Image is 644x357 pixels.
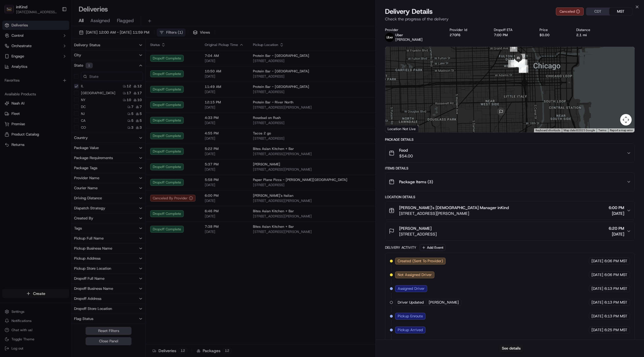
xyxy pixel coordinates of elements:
[556,7,584,16] button: Canceled
[398,286,425,291] span: Assigned Driver
[387,125,406,132] img: Google
[399,153,413,159] span: $54.00
[591,286,603,291] span: [DATE]
[15,37,103,43] input: Got a question? Start typing here...
[420,244,445,251] button: Add Event
[535,128,560,132] button: Keyboard shortcuts
[604,300,627,305] span: 6:13 PM MST
[576,33,608,37] div: 2.1 mi
[385,222,635,240] button: [PERSON_NAME][STREET_ADDRESS]6:20 PM[DATE]
[385,166,635,171] div: Items Details
[6,84,10,88] div: 📗
[6,55,16,65] img: 1736555255976-a54dd68f-1ca7-489b-9aae-adbdc363a1c4
[511,60,519,67] div: 16
[609,205,624,211] span: 6:00 PM
[385,33,394,42] img: uber-new-logo.jpeg
[395,33,423,37] p: Uber
[385,201,635,220] button: [PERSON_NAME]'s [DEMOGRAPHIC_DATA] Manager inKind[STREET_ADDRESS][PERSON_NAME]6:00 PM[DATE]
[398,314,423,319] span: Pickup Enroute
[395,37,423,42] span: [PERSON_NAME]
[515,59,522,67] div: 22
[399,179,433,185] span: Package Items ( 3 )
[539,28,567,32] div: Price
[604,272,627,277] span: 6:06 PM MST
[40,97,69,102] a: Powered byPylon
[598,129,606,132] a: Terms (opens in new tab)
[499,344,523,352] button: See details
[11,83,44,89] span: Knowledge Base
[6,23,105,32] p: Welcome 👋
[399,225,432,231] span: [PERSON_NAME]
[450,28,485,32] div: Provider Id
[398,272,432,277] span: Not Assigned Driver
[387,125,406,132] a: Open this area in Google Maps (opens a new window)
[385,137,635,142] div: Package Details
[57,97,69,102] span: Pylon
[508,60,516,67] div: 15
[609,225,624,231] span: 6:20 PM
[591,314,603,319] span: [DATE]
[591,272,603,277] span: [DATE]
[385,245,416,250] div: Delivery Activity
[609,8,632,15] button: MST
[385,16,635,22] p: Check the progress of the delivery
[519,65,526,73] div: 4
[539,33,567,37] div: $0.00
[591,300,603,305] span: [DATE]
[591,327,603,333] span: [DATE]
[494,33,530,37] div: 7:00 PM
[385,28,440,32] div: Provider
[399,231,437,237] span: [STREET_ADDRESS]
[429,300,459,305] span: [PERSON_NAME]
[591,258,603,264] span: [DATE]
[385,195,635,199] div: Location Details
[385,144,635,162] button: Food$54.00
[3,81,46,91] a: 📗Knowledge Base
[604,314,627,319] span: 6:13 PM MST
[6,6,17,17] img: Nash
[385,7,433,16] span: Delivery Details
[54,83,92,89] span: API Documentation
[610,129,633,132] a: Report a map error
[576,28,608,32] div: Distance
[385,173,635,191] button: Package Items (3)
[620,114,632,126] button: Map camera controls
[604,258,627,264] span: 6:06 PM MST
[399,147,413,153] span: Food
[604,327,627,333] span: 6:25 PM MST
[450,33,461,37] button: 270F6
[510,44,517,52] div: 19
[604,286,627,291] span: 6:13 PM MST
[609,231,624,237] span: [DATE]
[494,28,530,32] div: Dropoff ETA
[399,211,509,216] span: [STREET_ADDRESS][PERSON_NAME]
[20,61,73,65] div: We're available if you need us!
[20,55,94,61] div: Start new chat
[98,57,105,63] button: Start new chat
[398,300,424,305] span: Driver Updated
[609,211,624,216] span: [DATE]
[49,84,53,88] div: 💻
[398,258,443,264] span: Created (Sent To Provider)
[385,125,418,132] div: Location Not Live
[586,8,609,15] button: CDT
[46,81,94,91] a: 💻API Documentation
[399,205,509,211] span: [PERSON_NAME]'s [DEMOGRAPHIC_DATA] Manager inKind
[398,327,423,333] span: Pickup Arrived
[564,129,595,132] span: Map data ©2025 Google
